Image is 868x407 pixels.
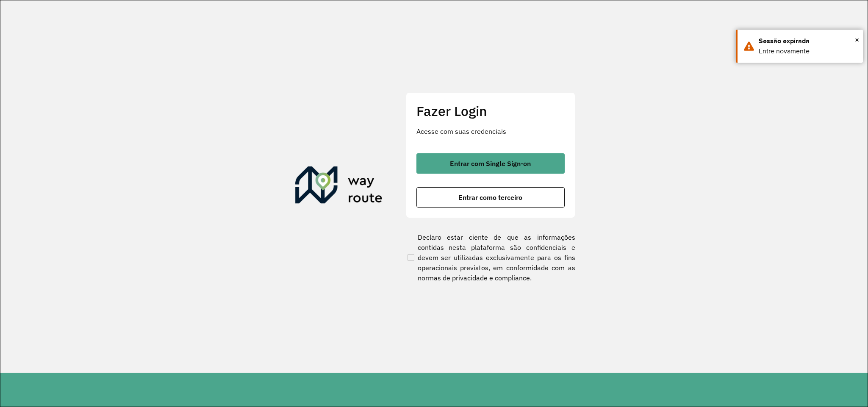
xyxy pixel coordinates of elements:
[416,153,565,174] button: button
[855,33,859,46] button: Close
[759,36,857,46] div: Sessão expirada
[295,166,383,207] img: Roteirizador AmbevTech
[759,46,857,56] div: Entre novamente
[458,194,522,201] span: Entrar como terceiro
[416,126,565,136] p: Acesse com suas credenciais
[855,33,859,46] span: ×
[416,103,565,119] h2: Fazer Login
[416,187,565,208] button: button
[406,232,575,283] label: Declaro estar ciente de que as informações contidas nesta plataforma são confidenciais e devem se...
[450,160,531,167] span: Entrar com Single Sign-on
